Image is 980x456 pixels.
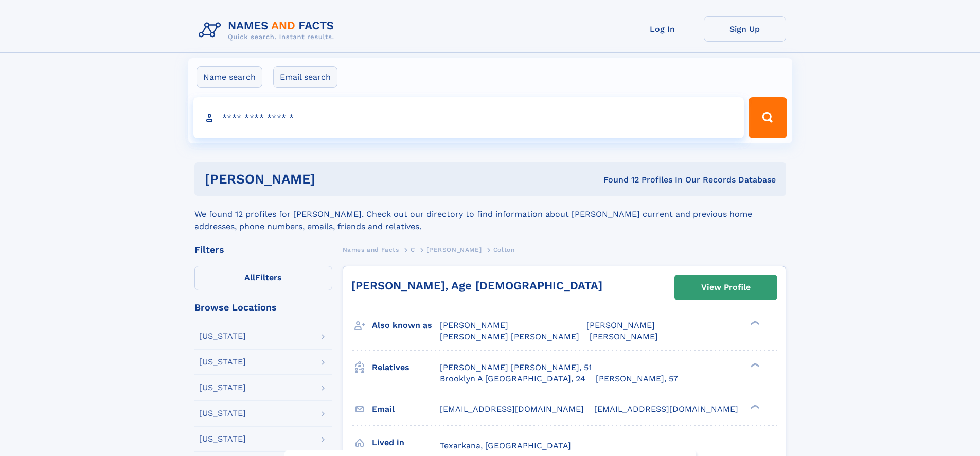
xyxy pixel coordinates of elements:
[440,441,571,450] span: Texarkana, [GEOGRAPHIC_DATA]
[194,245,332,254] div: Filters
[199,435,246,443] div: [US_STATE]
[701,276,751,299] div: View Profile
[440,332,579,341] span: [PERSON_NAME] [PERSON_NAME]
[194,16,343,44] img: Logo Names and Facts
[194,266,332,290] label: Filters
[493,246,515,253] span: Colton
[594,404,738,414] span: [EMAIL_ADDRESS][DOMAIN_NAME]
[590,332,658,341] span: [PERSON_NAME]
[426,246,482,253] span: [PERSON_NAME]
[372,434,440,451] h3: Lived in
[199,384,246,392] div: [US_STATE]
[411,243,415,256] a: C
[273,66,337,88] label: Email search
[244,272,255,282] span: All
[199,332,246,340] div: [US_STATE]
[596,373,678,385] a: [PERSON_NAME], 57
[197,66,262,88] label: Name search
[199,409,246,417] div: [US_STATE]
[440,362,592,373] a: [PERSON_NAME] [PERSON_NAME], 51
[351,279,602,292] a: [PERSON_NAME], Age [DEMOGRAPHIC_DATA]
[459,174,776,186] div: Found 12 Profiles In Our Records Database
[748,403,760,410] div: ❯
[194,303,332,312] div: Browse Locations
[205,173,459,186] h1: [PERSON_NAME]
[586,320,655,330] span: [PERSON_NAME]
[704,16,786,42] a: Sign Up
[372,400,440,418] h3: Email
[749,97,787,138] button: Search Button
[440,320,508,330] span: [PERSON_NAME]
[675,275,777,300] a: View Profile
[440,404,584,414] span: [EMAIL_ADDRESS][DOMAIN_NAME]
[199,358,246,366] div: [US_STATE]
[426,243,482,256] a: [PERSON_NAME]
[748,320,760,326] div: ❯
[440,373,585,385] a: Brooklyn A [GEOGRAPHIC_DATA], 24
[194,196,786,233] div: We found 12 profiles for [PERSON_NAME]. Check out our directory to find information about [PERSON...
[372,359,440,376] h3: Relatives
[372,317,440,334] h3: Also known as
[193,97,744,138] input: search input
[343,243,399,256] a: Names and Facts
[748,361,760,368] div: ❯
[621,16,704,42] a: Log In
[411,246,415,253] span: C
